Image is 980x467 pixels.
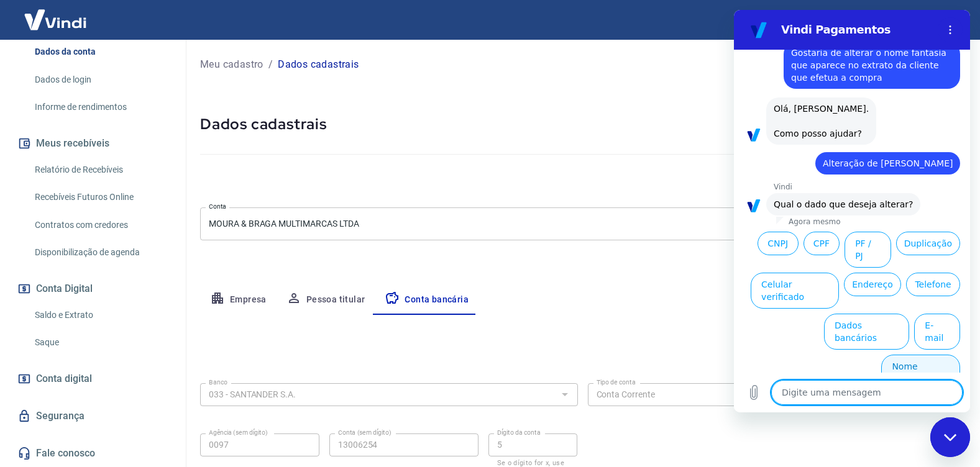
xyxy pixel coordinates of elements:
[15,440,171,467] a: Fale conosco
[30,157,171,183] a: Relatório de Recebíveis
[30,94,171,120] a: Informe de rendimentos
[30,39,171,65] a: Dados da conta
[209,428,268,437] label: Agência (sem dígito)
[200,285,277,315] button: Empresa
[920,9,965,32] button: Sair
[200,57,263,72] a: Meu cadastro
[15,1,96,39] img: Vindi
[209,378,227,387] label: Banco
[268,57,273,72] p: /
[30,67,171,93] a: Dados de login
[497,428,541,437] label: Dígito da conta
[200,114,965,134] h5: Dados cadastrais
[15,402,171,430] a: Segurança
[36,370,92,388] span: Conta digital
[734,10,970,412] iframe: Janela de mensagens
[15,275,171,302] button: Conta Digital
[597,378,636,387] label: Tipo de conta
[30,302,171,328] a: Saldo e Extrato
[30,330,171,355] a: Saque
[278,57,359,72] p: Dados cadastrais
[30,240,171,265] a: Disponibilização de agenda
[30,184,171,210] a: Recebíveis Futuros Online
[30,212,171,238] a: Contratos com credores
[930,417,970,457] iframe: Botão para abrir a janela de mensagens, conversa em andamento
[277,285,375,315] button: Pessoa titular
[15,130,171,157] button: Meus recebíveis
[375,285,479,315] button: Conta bancária
[209,202,226,211] label: Conta
[15,365,171,392] a: Conta digital
[338,428,392,437] label: Conta (sem dígito)
[200,207,965,240] div: MOURA & BRAGA MULTIMARCAS LTDA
